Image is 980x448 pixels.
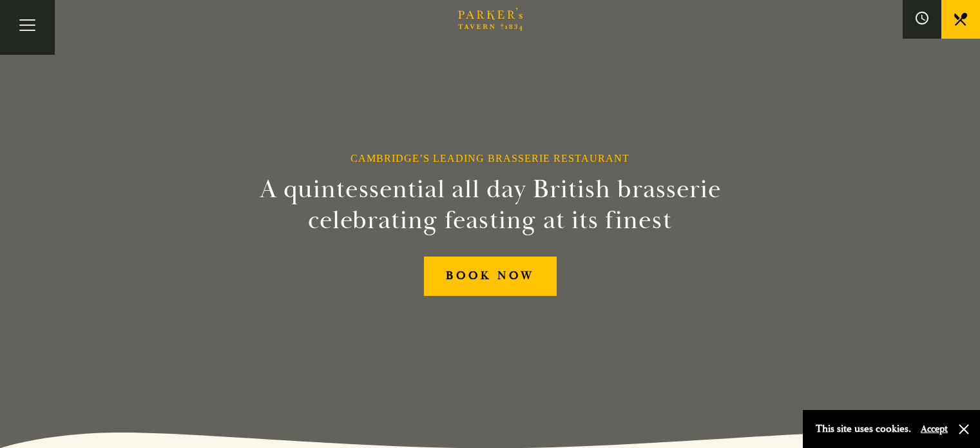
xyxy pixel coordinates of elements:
h1: Cambridge’s Leading Brasserie Restaurant [351,152,629,164]
p: This site uses cookies. [816,420,911,438]
a: BOOK NOW [424,257,557,296]
h2: A quintessential all day British brasserie celebrating feasting at its finest [197,174,784,236]
button: Close and accept [957,423,970,436]
button: Accept [921,423,948,435]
